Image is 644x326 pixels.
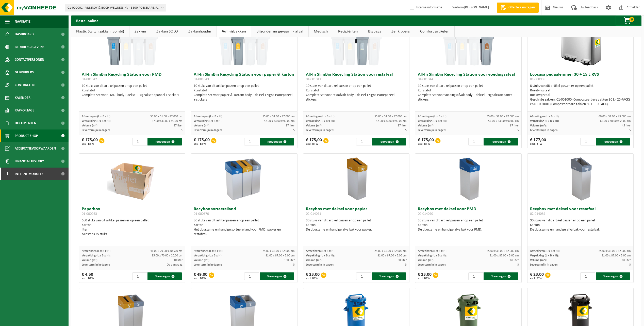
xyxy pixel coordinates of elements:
[418,227,519,232] div: De duurzame en handige afvalbak voor PMD.
[15,53,44,66] span: Contactpersonen
[398,259,407,262] span: 60 liter
[82,142,98,145] span: excl. BTW
[418,120,447,123] span: Verpakking (L x B x H):
[306,212,321,216] span: 02-014091
[150,250,183,253] span: 41.00 x 29.00 x 30.500 cm
[418,77,433,81] span: 01-001044
[374,115,407,118] span: 55.00 x 31.00 x 87.000 cm
[418,142,434,145] span: excl. BTW
[306,124,322,127] span: Volume (m³):
[530,124,547,127] span: Volume (m³):
[15,79,35,91] span: Contracten
[405,263,407,266] span: 3
[415,26,454,37] a: Comfort artikelen
[286,124,295,127] span: 87 liter
[15,41,44,53] span: Bedrijfsgegevens
[484,138,518,145] button: Toevoegen
[219,154,270,204] img: 01-000670
[596,138,630,145] button: Toevoegen
[244,272,259,280] input: 1
[15,91,30,104] span: Kalender
[107,154,158,204] img: 01-000263
[530,227,631,232] div: De duurzame en handige afvalbak voor restafval.
[464,6,489,9] strong: [PERSON_NAME]
[147,272,182,280] button: Toevoegen
[530,138,546,145] div: € 177,00
[386,26,415,37] a: Zelfkippers
[15,168,43,180] span: Interne modules
[306,254,335,257] span: Verpakking (L x B x H):
[530,129,558,132] span: Levertermijn in dagen:
[217,26,251,37] a: Vuilnisbakken
[194,115,223,118] span: Afmetingen (L x B x H):
[15,142,56,155] span: Acceptatievoorwaarden
[418,207,519,217] h3: Recybox met deksel voor PMD
[616,15,641,26] button: 0
[82,272,94,280] div: € 4,50
[82,227,183,232] div: liter
[372,138,406,145] button: Toevoegen
[68,4,159,12] span: 01-000001 - VILLEROY & BOCH WELLNESS NV - 8800 ROESELARE, POPULIERSTRAAT 1
[599,115,631,118] span: 60.00 x 32.00 x 49.000 cm
[418,223,519,227] div: Karton
[194,227,294,237] div: Het duurzame en handige sorteereiland voor PMD, papier en restafval.
[183,26,217,37] a: Zakkenhouder
[82,263,110,266] span: Levertermijn in dagen:
[418,212,433,216] span: 02-014090
[356,138,371,145] input: 1
[309,26,333,37] a: Medisch
[132,272,147,280] input: 1
[306,93,407,102] div: Complete set voor restafval: body + deksel + signalisatiepaneel + stickers
[219,19,270,70] img: 01-001043
[151,26,183,37] a: Zakken SOLO
[530,272,544,280] div: € 23,00
[194,263,222,266] span: Levertermijn in dagen:
[418,93,519,102] div: Complete set voor voedingsafval: body + deksel + signalisatiepaneel + stickers
[306,227,407,232] div: De duurzame en handige afvalbak voor papier.
[15,66,34,79] span: Gebruikers
[293,129,295,132] span: 5
[194,142,210,145] span: excl. BTW
[487,115,519,118] span: 55.00 x 31.00 x 87.000 cm
[356,272,371,280] input: 1
[15,104,34,117] span: Rapportage
[174,124,183,127] span: 87 liter
[409,4,442,11] label: Interne informatie
[530,259,547,262] span: Volume (m³):
[174,259,183,262] span: 10 liter
[194,277,207,280] span: excl. BTW
[530,223,631,227] div: Karton
[418,84,519,102] div: 10 stuks van dit artikel passen er op een pallet
[306,72,407,83] h3: All-In SlimBin Recycling Station voor restafval
[167,263,183,266] span: Op aanvraag
[82,84,183,97] div: 10 stuks van dit artikel passen er op een pallet
[306,142,322,145] span: excl. BTW
[244,138,259,145] input: 1
[194,93,294,102] div: Complete set voor papier & karton: body + deksel + signalisatiepaneel + stickers
[363,26,386,37] a: Bigbags
[306,272,320,280] div: € 23,00
[194,254,222,257] span: Verpakking (L x B x H):
[152,120,183,123] span: 57.00 x 33.00 x 90.00 cm
[602,254,631,257] span: 81.00 x 87.00 x 5.00 cm
[306,138,322,145] div: € 175,00
[71,26,129,37] a: Plastic Switch zakken (combi)
[488,120,519,123] span: 57.00 x 33.00 x 90.00 cm
[65,4,166,11] button: 01-000001 - VILLEROY & BOCH WELLNESS NV - 8800 ROESELARE, POPULIERSTRAAT 1
[194,272,207,280] div: € 49,00
[264,120,295,123] span: 57.00 x 33.00 x 90.00 cm
[418,124,434,127] span: Volume (m³):
[510,124,519,127] span: 87 liter
[82,223,183,227] div: Karton
[152,254,183,257] span: 85.00 x 70.00 x 20.00 cm
[194,129,222,132] span: Levertermijn in dagen:
[555,19,606,70] img: 01-000998
[331,154,382,204] img: 02-014091
[530,207,631,217] h3: Recybox met deksel voor restafval
[600,120,631,123] span: 65.00 x 40.00 x 55.00 cm
[82,77,97,81] span: 01-001042
[629,263,631,266] span: 3
[194,259,210,262] span: Volume (m³):
[194,120,222,123] span: Verpakking (L x B x H):
[306,115,335,118] span: Afmetingen (L x B x H):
